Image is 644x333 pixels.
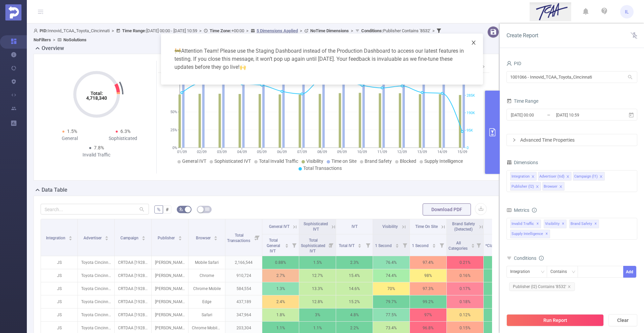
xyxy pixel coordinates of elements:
button: Close [464,34,483,52]
span: Invalid Traffic [510,220,541,228]
span: Create Report [506,32,538,39]
span: Supply Intelligence [510,230,550,238]
div: Advertiser (tid) [539,172,565,181]
i: icon: close [536,185,539,189]
span: ✕ [536,220,539,228]
span: ✕ [594,220,597,228]
i: icon: close [599,175,603,179]
li: Campaign (l1) [573,172,605,181]
span: highfive [239,64,246,70]
span: warning [174,48,181,54]
span: ✕ [545,230,548,238]
input: End date [555,110,610,120]
span: Metrics [506,207,529,213]
li: Publisher (l2) [510,182,541,191]
li: Advertiser (tid) [538,172,572,181]
div: Attention Team! Please use the Staging Dashboard instead of the Production Dashboard to access ou... [169,42,475,77]
i: icon: info-circle [539,256,544,260]
i: icon: close [531,175,535,179]
input: Start date [510,110,565,120]
i: icon: close [559,185,562,189]
span: Publisher (l2) Contains '8532' [509,282,575,291]
span: Brand Safety [569,220,599,228]
li: Integration [510,172,537,181]
div: Integration [512,172,530,181]
div: icon: rightAdvanced Time Properties [507,134,637,146]
i: icon: down [572,270,576,275]
div: Publisher (l2) [512,182,534,191]
span: Conditions [514,255,544,261]
i: icon: info-circle [532,208,537,212]
i: icon: down [541,270,545,275]
div: Integration [510,266,535,277]
i: icon: right [512,138,516,142]
i: icon: user [506,61,512,66]
i: icon: close [568,285,571,288]
span: PID [506,61,521,66]
span: Dimensions [506,160,538,165]
div: Contains [550,266,572,277]
button: Run Report [506,314,604,326]
span: Visibility [544,220,567,228]
i: icon: close [566,175,570,179]
span: Time Range [506,98,538,104]
span: ✕ [562,220,565,228]
li: Browser [542,182,565,191]
button: Add [623,266,636,278]
div: Campaign (l1) [574,172,598,181]
button: Clear [608,314,637,326]
i: icon: close [471,40,476,45]
div: Browser [544,182,557,191]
